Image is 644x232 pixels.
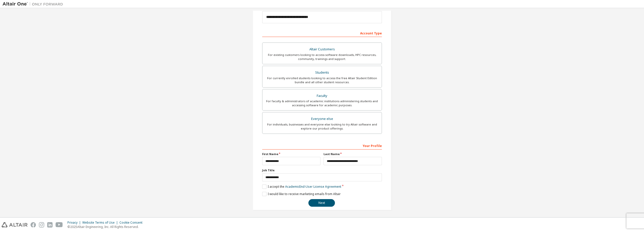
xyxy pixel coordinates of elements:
[39,222,44,227] img: instagram.svg
[265,115,379,122] div: Everyone else
[262,29,382,37] div: Account Type
[308,199,335,207] button: Next
[262,192,341,196] label: I would like to receive marketing emails from Altair
[265,92,379,99] div: Faculty
[82,221,119,225] div: Website Terms of Use
[67,225,145,229] p: © 2025 Altair Engineering, Inc. All Rights Reserved.
[262,141,382,150] div: Your Profile
[265,122,379,131] div: For individuals, businesses and everyone else looking to try Altair software and explore our prod...
[2,222,28,227] img: altair_logo.svg
[265,53,379,61] div: For existing customers looking to access software downloads, HPC resources, community, trainings ...
[47,222,53,227] img: linkedin.svg
[119,221,145,225] div: Cookie Consent
[31,222,36,227] img: facebook.svg
[265,76,379,84] div: For currently enrolled students looking to access the free Altair Student Edition bundle and all ...
[56,222,63,227] img: youtube.svg
[265,69,379,76] div: Students
[265,46,379,53] div: Altair Customers
[67,221,82,225] div: Privacy
[262,184,341,189] label: I accept the
[3,2,66,7] img: Altair One
[324,152,382,156] label: Last Name
[262,168,382,172] label: Job Title
[262,152,320,156] label: First Name
[265,99,379,107] div: For faculty & administrators of academic institutions administering students and accessing softwa...
[285,184,341,189] a: Academic End-User License Agreement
